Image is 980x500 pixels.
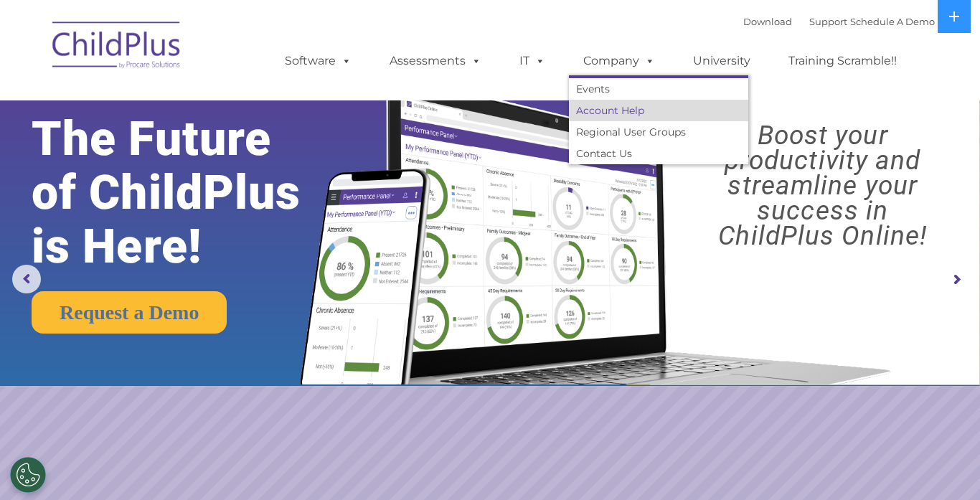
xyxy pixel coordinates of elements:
[569,78,748,100] a: Events
[505,47,560,75] a: IT
[199,95,243,105] span: Last name
[569,143,748,164] a: Contact Us
[10,457,46,493] button: Cookies Settings
[199,154,260,164] span: Phone number
[32,291,227,334] a: Request a Demo
[375,47,496,75] a: Assessments
[569,121,748,143] a: Regional User Groups
[45,11,189,83] img: ChildPlus by Procare Solutions
[774,47,911,75] a: Training Scramble!!
[743,16,935,27] font: |
[270,47,366,75] a: Software
[32,112,344,273] rs-layer: The Future of ChildPlus is Here!
[850,16,935,27] a: Schedule A Demo
[809,16,847,27] a: Support
[679,47,765,75] a: University
[743,16,792,27] a: Download
[677,123,968,248] rs-layer: Boost your productivity and streamline your success in ChildPlus Online!
[569,100,748,121] a: Account Help
[569,47,669,75] a: Company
